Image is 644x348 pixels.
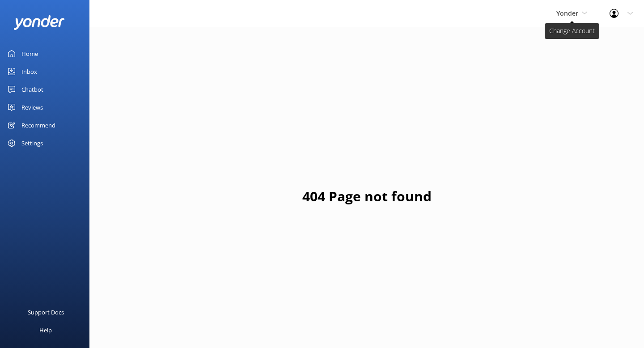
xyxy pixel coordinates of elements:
[39,321,52,339] div: Help
[21,98,43,116] div: Reviews
[556,9,578,17] span: Yonder
[21,63,37,81] div: Inbox
[21,81,43,98] div: Chatbot
[13,15,65,30] img: yonder-white-logo.png
[21,45,38,63] div: Home
[21,134,43,152] div: Settings
[21,116,55,134] div: Recommend
[28,303,64,321] div: Support Docs
[302,186,432,207] h1: 404 Page not found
